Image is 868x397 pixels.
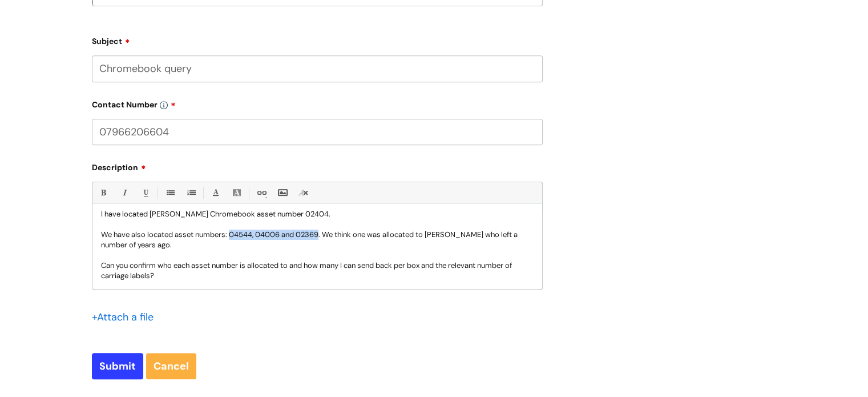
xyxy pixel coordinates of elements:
[101,260,534,281] p: Can you confirm who each asset number is allocated to and how many I can send back per box and th...
[296,186,310,200] a: Remove formatting (Ctrl-\)
[184,186,198,200] a: 1. Ordered List (Ctrl-Shift-8)
[138,186,152,200] a: Underline(Ctrl-U)
[92,96,543,110] label: Contact Number
[229,186,244,200] a: Back Color
[101,230,534,250] p: We have also located asset numbers: 04544, 04006 and 02369. We think one was allocated to [PERSON...
[96,186,110,200] a: Bold (Ctrl-B)
[92,33,543,46] label: Subject
[117,186,131,200] a: Italic (Ctrl-I)
[254,186,268,200] a: Link
[101,209,534,219] p: I have located [PERSON_NAME] Chromebook asset number 02404.
[163,186,177,200] a: • Unordered List (Ctrl-Shift-7)
[275,186,289,200] a: Insert Image...
[92,353,143,379] input: Submit
[92,159,543,173] label: Description
[160,101,168,109] img: info-icon.svg
[92,310,97,324] span: +
[146,353,196,379] a: Cancel
[92,308,160,326] div: Attach a file
[208,186,223,200] a: Font Color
